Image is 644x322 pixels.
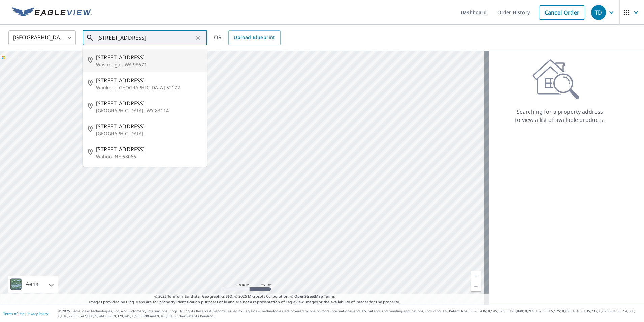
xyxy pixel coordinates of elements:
a: Privacy Policy [26,311,48,316]
span: [STREET_ADDRESS] [96,99,202,107]
span: [STREET_ADDRESS] [96,122,202,130]
span: © 2025 TomTom, Earthstar Geographics SIO, © 2025 Microsoft Corporation, © [154,294,335,299]
a: Terms [324,294,335,299]
div: [GEOGRAPHIC_DATA] [8,28,76,47]
span: [STREET_ADDRESS] [96,53,202,61]
span: [STREET_ADDRESS] [96,145,202,153]
button: Clear [193,33,203,43]
p: Waukon, [GEOGRAPHIC_DATA] 52172 [96,84,202,91]
span: Upload Blueprint [234,33,275,42]
input: Search by address or latitude-longitude [97,28,193,47]
a: OpenStreetMap [294,294,323,299]
div: OR [214,30,281,45]
p: Washougal, WA 98671 [96,61,202,68]
a: Current Level 5, Zoom In [471,271,481,281]
a: Terms of Use [3,311,24,316]
a: Current Level 5, Zoom Out [471,281,481,291]
div: Aerial [8,276,58,293]
p: [GEOGRAPHIC_DATA] [96,130,202,137]
p: © 2025 Eagle View Technologies, Inc. and Pictometry International Corp. All Rights Reserved. Repo... [58,308,641,319]
img: EV Logo [12,7,92,18]
span: [STREET_ADDRESS] [96,76,202,84]
p: [GEOGRAPHIC_DATA], WY 83114 [96,107,202,114]
p: Wahoo, NE 68066 [96,153,202,160]
div: TD [591,5,606,20]
div: Aerial [24,276,42,293]
p: | [3,312,48,316]
a: Upload Blueprint [228,30,280,45]
p: Searching for a property address to view a list of available products. [515,108,605,124]
a: Cancel Order [539,5,585,20]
